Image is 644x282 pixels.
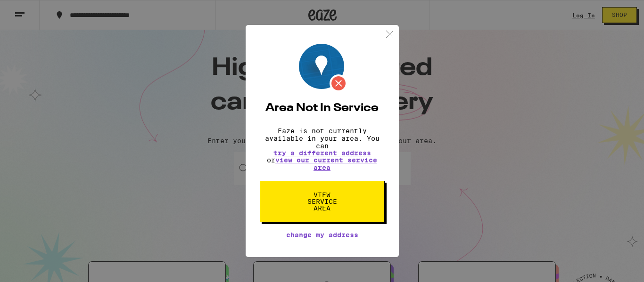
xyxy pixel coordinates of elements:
a: View Service Area [260,191,385,199]
a: view our current service area [275,156,377,171]
img: Location [299,44,347,92]
p: Eaze is not currently available in your area. You can or [260,127,385,171]
span: Hi. Need any help? [6,7,68,14]
button: try a different address [273,150,371,156]
span: View Service Area [298,192,347,211]
button: Change My Address [286,232,358,238]
button: View Service Area [260,181,385,222]
h2: Area Not In Service [260,103,385,114]
img: close.svg [384,28,396,40]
